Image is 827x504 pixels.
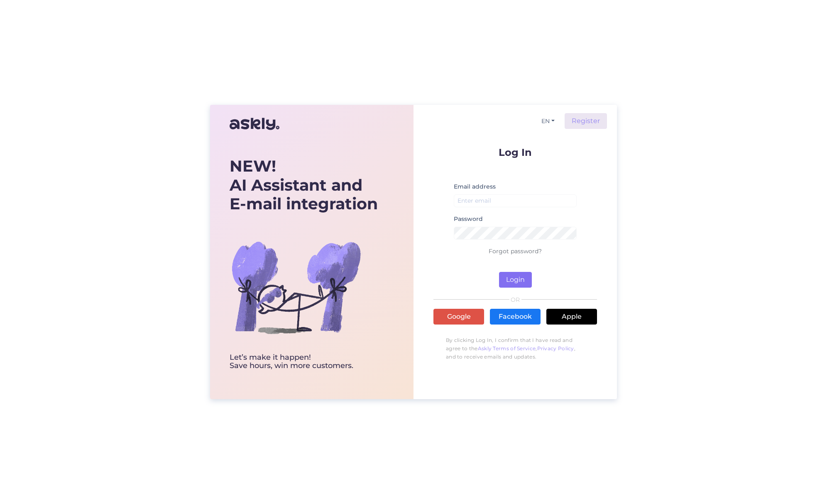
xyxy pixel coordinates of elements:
[546,309,597,325] a: Apple
[478,345,536,351] a: Askly Terms of Service
[490,309,541,325] a: Facebook
[537,345,574,351] a: Privacy Policy
[230,156,276,176] b: NEW!
[509,297,521,303] span: OR
[454,194,577,207] input: Enter email
[230,157,378,213] div: AI Assistant and E-mail integration
[433,147,597,157] p: Log In
[565,113,607,129] a: Register
[454,182,496,191] label: Email address
[499,272,532,288] button: Login
[433,332,597,365] p: By clicking Log In, I confirm that I have read and agree to the , , and to receive emails and upd...
[230,221,362,354] img: bg-askly
[538,115,558,127] button: EN
[433,309,484,325] a: Google
[230,354,378,370] div: Let’s make it happen! Save hours, win more customers.
[489,247,542,255] a: Forgot password?
[230,114,279,134] img: Askly
[454,215,483,223] label: Password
